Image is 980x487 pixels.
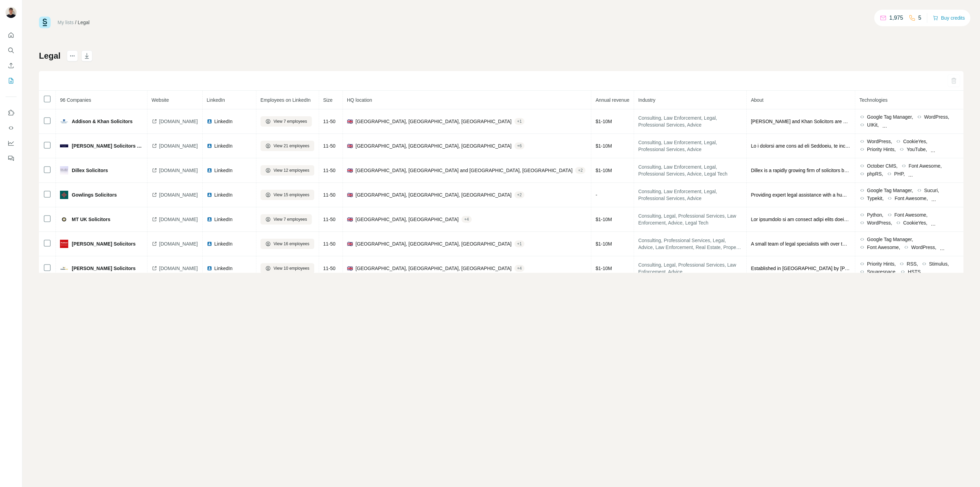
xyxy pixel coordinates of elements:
span: $ 1-10M [595,266,612,271]
span: Consulting, Law Enforcement, Legal, Professional Services, Advice, Legal Tech [638,163,742,177]
span: Annual revenue [595,97,629,103]
img: LinkedIn logo [207,168,212,173]
span: Sucuri, [924,187,939,194]
img: Surfe Logo [39,17,51,28]
span: [GEOGRAPHIC_DATA], [GEOGRAPHIC_DATA] [356,216,459,223]
span: HQ location [347,97,372,103]
span: $ 1-10M [595,143,612,149]
span: View 7 employees [274,118,307,125]
span: Google Tag Manager, [867,236,913,243]
span: YouTube, [907,146,927,153]
button: View 21 employees [261,141,314,151]
span: HSTS, [908,268,922,275]
span: [GEOGRAPHIC_DATA], [GEOGRAPHIC_DATA], [GEOGRAPHIC_DATA] [356,191,512,198]
div: + 4 [514,265,525,271]
span: [DOMAIN_NAME] [159,142,198,149]
span: 🇬🇧 [347,265,353,272]
img: company-logo [60,191,68,199]
button: View 16 employees [261,239,314,249]
span: 🇬🇧 [347,216,353,223]
span: MT UK Solicitors [72,216,110,223]
span: 11-50 [323,168,336,173]
span: 11-50 [323,119,336,124]
button: Dashboard [6,137,17,149]
span: Priority Hints, [867,260,896,267]
span: View 15 employees [274,192,309,198]
li: / [75,19,76,26]
span: Website [152,97,169,103]
div: + 1 [514,241,525,247]
span: [DOMAIN_NAME] [159,167,198,174]
span: October CMS, [867,162,898,169]
span: WordPress, [924,113,949,120]
span: Typekit, [867,195,884,202]
span: $ 1-10M [595,168,612,173]
div: + 2 [575,167,585,173]
span: [PERSON_NAME] and Khan Solicitors are among the big law firms in [GEOGRAPHIC_DATA] holding a team... [751,118,850,125]
button: actions [67,50,78,61]
span: Font Awesome, [895,211,928,218]
span: [DOMAIN_NAME] [159,265,198,272]
img: LinkedIn logo [207,217,212,222]
span: Consulting, Law Enforcement, Legal, Professional Services, Advice [638,139,742,153]
span: Google Analytics, [916,170,953,177]
span: 11-50 [323,241,336,247]
span: A small team of legal specialists with over twenty years of experience, focussed on assisting sma... [751,240,850,247]
a: My lists [58,20,74,25]
span: [PERSON_NAME] Solicitors [72,265,135,272]
span: LinkedIn [214,191,233,198]
span: 11-50 [323,143,336,149]
span: 96 Companies [60,97,91,103]
img: company-logo [60,142,68,150]
h1: Legal [39,50,61,61]
button: Search [6,44,17,57]
span: View 10 employees [274,265,309,271]
span: Google Tag Manager, [867,113,913,120]
span: Priority Hints, [867,146,896,153]
span: phpRS, [867,170,883,177]
span: Consulting, Law Enforcement, Legal, Professional Services, Advice [638,115,742,128]
div: + 1 [514,118,525,125]
span: Employees on LinkedIn [261,97,311,103]
span: Established in [GEOGRAPHIC_DATA] by [PERSON_NAME] as a sole practice, [PERSON_NAME] & Co has been... [751,265,850,272]
span: LinkedIn [214,118,233,125]
span: WordPress, [867,219,892,226]
span: Industry [638,97,655,103]
img: LinkedIn logo [207,119,212,124]
span: Consulting, Legal, Professional Services, Law Enforcement, Advice, Legal Tech [638,212,742,226]
button: Enrich CSV [6,59,17,72]
button: Use Surfe on LinkedIn [6,107,17,119]
span: 11-50 [323,192,336,198]
span: $ 1-10M [595,241,612,247]
span: LinkedIn [214,216,233,223]
span: [GEOGRAPHIC_DATA], [GEOGRAPHIC_DATA] and [GEOGRAPHIC_DATA], [GEOGRAPHIC_DATA] [356,167,573,174]
span: LinkedIn [207,97,225,103]
span: Size [323,97,333,103]
img: company-logo [60,264,68,272]
span: [GEOGRAPHIC_DATA], [GEOGRAPHIC_DATA], [GEOGRAPHIC_DATA] [356,240,512,247]
span: UIKit, [867,121,879,128]
span: Gowlings Solicitors [72,191,117,198]
img: Avatar [6,7,17,18]
span: Providing expert legal assistance with a human touch for over 100 years. Est 1921. Incorporating ... [751,191,850,198]
div: + 4 [461,216,472,222]
span: Consulting, Professional Services, Legal, Advice, Law Enforcement, Real Estate, Property Management [638,237,742,251]
span: 🇬🇧 [347,240,353,247]
span: Technologies [859,97,888,103]
span: Font Awesome, [867,244,900,251]
span: LinkedIn [214,265,233,272]
span: Python, [867,211,883,218]
span: LinkedIn [214,240,233,247]
span: CookieYes, [903,219,927,226]
span: Google Tag Manager, [867,187,913,194]
div: Legal [78,19,90,26]
span: Stimulus, [929,260,949,267]
span: View 16 employees [274,241,309,247]
span: 11-50 [323,217,336,222]
span: Lor ipsumdolo si am consect adipi elits doeiusmod te inc utlabor etdo magnaaliq enima minim venia... [751,216,850,223]
span: $ 1-10M [595,217,612,222]
span: WordPress, [911,244,936,251]
button: View 12 employees [261,165,314,176]
span: 🇬🇧 [347,191,353,198]
span: Lo i dolorsi ame cons ad eli Seddoeiu, te inci utlab etdol ma ali enimadm ve quis, nostrudexe ul ... [751,142,850,149]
